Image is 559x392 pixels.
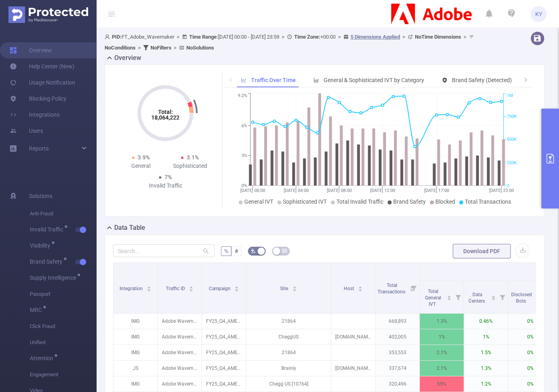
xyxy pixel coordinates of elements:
span: General IVT [244,198,273,205]
span: > [279,34,287,40]
span: General & Sophisticated IVT by Category [324,77,424,83]
a: Users [10,123,43,139]
span: Reports [29,145,49,152]
span: Passport [30,286,97,302]
span: Campaign [209,286,232,291]
i: icon: caret-up [147,285,151,287]
i: icon: bg-colors [251,248,256,253]
button: Download PDF [453,244,511,258]
p: FY25_Q4_AMER_Creative_STEDiscover_Awareness_Discover_ASY_CRE_185_Digital [287666] [202,376,246,392]
span: > [336,34,343,40]
span: Sophisticated IVT [283,198,327,205]
tspan: 9.2% [238,93,247,99]
i: icon: caret-down [491,297,496,299]
tspan: 750K [507,114,517,119]
a: Overview [10,42,52,58]
span: Click Fraud [30,318,97,334]
p: FY25_Q4_AMER_Creative_STEDiscover_Awareness_Discover_ASY_CRE_185_Digital [287666] [202,329,246,345]
i: icon: caret-up [358,285,363,287]
i: icon: caret-up [536,294,540,297]
p: 1% [464,329,508,345]
p: 1% [420,329,464,345]
i: icon: caret-up [292,285,297,287]
i: icon: caret-down [358,288,363,291]
span: > [461,34,469,40]
p: 0% [508,329,552,345]
a: Help Center (New) [10,58,74,74]
p: Adobe Wavemaker WW [15091] [158,345,202,360]
div: Sort [358,285,363,290]
p: [DOMAIN_NAME] [331,361,375,376]
span: 3.9% [138,154,150,161]
span: 3.1% [187,154,199,161]
p: CheggUS [246,329,331,345]
p: 0% [508,361,552,376]
b: Time Range: [189,34,218,40]
p: 0.46% [464,314,508,329]
i: icon: right [523,77,528,82]
p: 21864 [246,314,331,329]
u: 5 Dimensions Applied [351,34,400,40]
tspan: 18,064,222 [151,114,179,121]
b: PID: [112,34,122,40]
span: > [400,34,408,40]
p: IMG [113,329,157,345]
i: icon: caret-down [536,297,540,299]
i: Filter menu [408,263,419,313]
p: IMG [113,345,157,360]
div: Sophisticated [165,162,215,170]
span: KY [535,6,542,22]
tspan: 3% [241,153,247,158]
input: Search... [113,244,215,257]
span: > [171,45,179,51]
span: Integration [120,286,144,291]
span: % [224,248,228,254]
p: 668,893 [375,314,419,329]
p: 320,496 [375,376,419,392]
span: Supply Intelligence [30,275,79,281]
div: Sort [189,285,194,290]
div: Sort [146,285,151,290]
a: Integrations [10,107,60,123]
div: Sort [535,294,540,299]
span: Attention [30,355,56,361]
tspan: [DATE] 08:00 [327,188,352,193]
span: Visibility [30,243,53,248]
tspan: [DATE] 17:00 [424,188,449,193]
a: Reports [29,140,49,157]
div: Sort [491,294,496,299]
tspan: 0 [507,183,509,188]
tspan: [DATE] 23:00 [489,188,514,193]
i: icon: caret-up [491,294,496,297]
p: 2.1% [420,345,464,360]
p: Adobe Wavemaker WW [15091] [158,329,202,345]
p: 0% [508,314,552,329]
span: # [235,248,238,254]
p: Adobe Wavemaker WW [15091] [158,314,202,329]
p: Chegg US [10764] [246,376,331,392]
div: Sort [292,285,297,290]
span: Solutions [29,188,52,204]
tspan: 0% [241,183,247,188]
p: [DOMAIN_NAME] [331,329,375,345]
i: icon: left [228,77,233,82]
div: Sort [447,294,452,299]
i: icon: caret-down [447,297,452,299]
p: FY25_Q4_AMER_Creative_AdobeExpress_Awareness_Discover_ASY_CRE_183_Digital [287518] [202,314,246,329]
p: 2.1% [420,361,464,376]
p: Brainly [246,361,331,376]
a: Blocking Policy [10,91,66,107]
tspan: [DATE] 04:00 [283,188,308,193]
tspan: 500K [507,137,517,142]
i: icon: caret-down [235,288,239,291]
p: 0% [508,376,552,392]
i: Filter menu [497,281,508,313]
p: 0% [508,345,552,360]
tspan: Total: [158,109,173,115]
span: Anti-Fraud [30,206,97,222]
i: icon: caret-down [292,288,297,291]
span: Total Invalid Traffic [336,198,384,205]
span: Total General IVT [425,289,441,307]
span: FT_Adobe_Wavemaker [DATE] 00:00 - [DATE] 23:59 +00:00 [105,34,476,51]
span: Blocked [435,198,455,205]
